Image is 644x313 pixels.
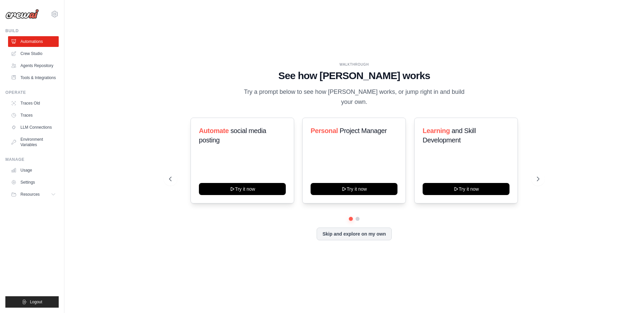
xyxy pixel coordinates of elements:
div: Build [5,28,59,34]
button: Try it now [199,183,286,195]
span: Project Manager [340,127,387,134]
a: LLM Connections [8,122,59,133]
div: Operate [5,90,59,95]
p: Try a prompt below to see how [PERSON_NAME] works, or jump right in and build your own. [241,87,467,107]
span: Learning [423,127,450,134]
a: Automations [8,36,59,47]
span: Automate [199,127,229,134]
a: Tools & Integrations [8,72,59,83]
button: Resources [8,189,59,200]
a: Traces [8,110,59,121]
button: Logout [5,296,59,308]
span: Resources [20,192,40,197]
button: Skip and explore on my own [317,228,391,240]
div: WALKTHROUGH [169,62,539,67]
a: Agents Repository [8,60,59,71]
h1: See how [PERSON_NAME] works [169,70,539,82]
span: social media posting [199,127,266,144]
span: and Skill Development [423,127,476,144]
span: Personal [311,127,338,134]
a: Settings [8,177,59,188]
div: Manage [5,157,59,162]
a: Traces Old [8,98,59,109]
a: Usage [8,165,59,176]
img: Logo [5,9,39,19]
button: Try it now [311,183,397,195]
button: Try it now [423,183,509,195]
a: Environment Variables [8,134,59,150]
a: Crew Studio [8,48,59,59]
span: Logout [30,299,42,305]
